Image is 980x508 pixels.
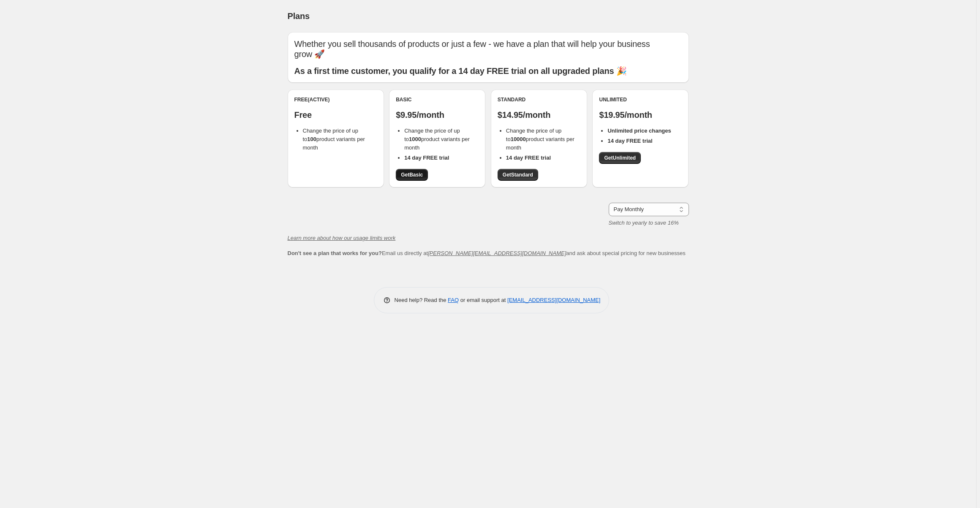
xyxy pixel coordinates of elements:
span: or email support at [459,297,507,303]
p: $9.95/month [396,110,479,120]
a: GetStandard [498,169,538,181]
a: [EMAIL_ADDRESS][DOMAIN_NAME] [507,297,600,303]
a: GetBasic [396,169,428,181]
span: Plans [288,11,310,21]
a: [PERSON_NAME][EMAIL_ADDRESS][DOMAIN_NAME] [428,250,566,256]
a: Learn more about how our usage limits work [288,235,396,241]
i: Switch to yearly to save 16% [609,220,679,226]
b: 14 day FREE trial [607,138,652,144]
div: Unlimited [599,96,682,103]
span: Get Basic [401,171,423,178]
div: Basic [396,96,479,103]
a: FAQ [448,297,459,303]
b: 14 day FREE trial [404,155,449,161]
p: Free [294,110,377,120]
div: Standard [498,96,580,103]
b: 10000 [511,136,526,142]
div: Free (Active) [294,96,377,103]
b: 100 [307,136,316,142]
p: $19.95/month [599,110,682,120]
p: $14.95/month [498,110,580,120]
span: Get Standard [503,171,533,178]
span: Change the price of up to product variants per month [404,128,470,151]
span: Need help? Read the [395,297,448,303]
a: GetUnlimited [599,152,641,164]
b: 14 day FREE trial [506,155,551,161]
span: Change the price of up to product variants per month [303,128,365,151]
span: Change the price of up to product variants per month [506,128,574,151]
span: Email us directly at and ask about special pricing for new businesses [288,250,686,256]
b: Unlimited price changes [607,128,671,134]
b: As a first time customer, you qualify for a 14 day FREE trial on all upgraded plans 🎉 [294,66,627,76]
p: Whether you sell thousands of products or just a few - we have a plan that will help your busines... [294,39,682,59]
b: Don't see a plan that works for you? [288,250,382,256]
b: 1000 [409,136,421,142]
span: Get Unlimited [604,155,636,161]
